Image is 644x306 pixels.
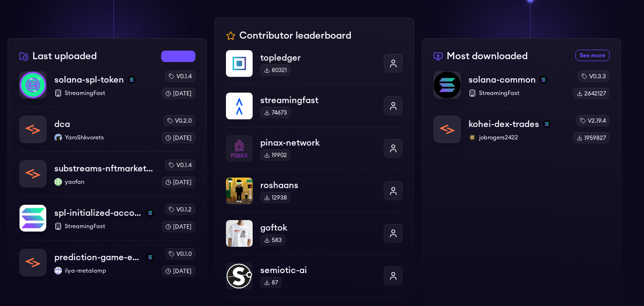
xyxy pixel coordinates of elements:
[226,178,253,204] img: roshaans
[260,51,376,64] p: topledger
[469,73,536,86] p: solana-common
[162,132,195,144] div: [DATE]
[165,248,195,260] div: v0.1.0
[20,249,46,276] img: prediction-game-events
[573,132,610,144] div: 1959827
[54,134,62,141] img: YaroShkvorets
[226,254,402,297] a: semiotic-aisemiotic-ai87
[226,50,253,77] img: topledger
[433,71,610,107] a: solana-commonsolana-commonsolanaStreamingFastv0.3.32642127
[20,72,46,98] img: solana-spl-token
[226,263,253,289] img: semiotic-ai
[573,88,610,99] div: 2642127
[19,151,195,196] a: substreams-nftmarketplacesubstreams-nftmarketplaceyaofanyaofanv0.1.4[DATE]
[19,107,195,151] a: dcadcaYaroShkvoretsYaroShkvoretsv0.2.0[DATE]
[540,76,547,84] img: solana
[226,169,402,212] a: roshaansroshaans12938
[576,115,610,127] div: v2.19.4
[54,89,154,97] p: StreamingFast
[469,117,539,131] p: kohei-dex-trades
[543,120,551,128] img: solana
[165,159,195,171] div: v0.1.4
[162,265,195,277] div: [DATE]
[260,149,291,161] div: 19902
[578,71,610,82] div: v0.3.3
[260,234,286,246] div: 583
[260,264,376,277] p: semiotic-ai
[19,240,195,277] a: prediction-game-eventsprediction-game-eventssolanailya-metalampilya-metalampv0.1.0[DATE]
[260,64,291,76] div: 80321
[469,134,565,141] p: jobrogers2422
[19,196,195,240] a: spl-initialized-accountspl-initialized-accountsolanaStreamingFastv0.1.2[DATE]
[226,50,402,84] a: topledgertopledger80321
[54,222,154,230] p: StreamingFast
[20,160,46,187] img: substreams-nftmarketplace
[226,84,402,127] a: streamingfaststreamingfast74673
[575,50,610,61] a: See more most downloaded packages
[146,209,154,217] img: solana
[54,267,62,274] img: ilya-metalamp
[54,134,154,141] p: YaroShkvorets
[146,253,154,261] img: solana
[165,71,195,82] div: v0.1.4
[469,134,476,141] img: jobrogers2422
[162,221,195,232] div: [DATE]
[434,72,460,98] img: solana-common
[54,162,154,175] p: substreams-nftmarketplace
[226,135,253,162] img: pinax-network
[19,71,195,107] a: solana-spl-tokensolana-spl-tokensolanaStreamingFastv0.1.4[DATE]
[260,192,291,203] div: 12938
[434,116,460,143] img: kohei-dex-trades
[260,107,291,118] div: 74673
[260,179,376,192] p: roshaans
[226,93,253,119] img: streamingfast
[54,206,143,220] p: spl-initialized-account
[226,212,402,254] a: goftokgoftok583
[20,116,46,143] img: dca
[54,267,154,274] p: ilya-metalamp
[20,205,46,232] img: spl-initialized-account
[260,136,376,149] p: pinax-network
[260,221,376,234] p: goftok
[162,88,195,99] div: [DATE]
[226,127,402,169] a: pinax-networkpinax-network19902
[165,204,195,215] div: v0.1.2
[433,107,610,144] a: kohei-dex-tradeskohei-dex-tradessolanajobrogers2422jobrogers2422v2.19.41959827
[226,220,253,247] img: goftok
[161,51,195,62] a: See more recently uploaded packages
[162,177,195,188] div: [DATE]
[54,73,124,86] p: solana-spl-token
[260,94,376,107] p: streamingfast
[54,178,62,186] img: yaofan
[128,76,135,84] img: solana
[260,277,282,288] div: 87
[54,117,70,131] p: dca
[54,251,143,264] p: prediction-game-events
[164,115,195,127] div: v0.2.0
[469,89,565,97] p: StreamingFast
[54,178,154,186] p: yaofan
